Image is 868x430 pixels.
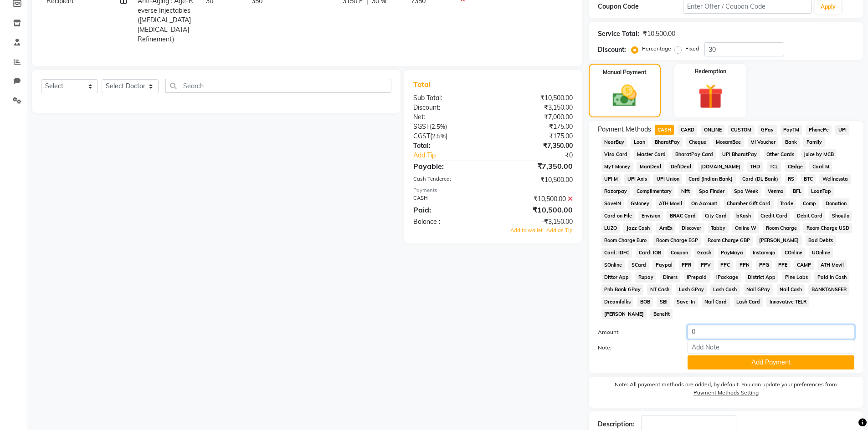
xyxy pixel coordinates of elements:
span: PPG [756,260,772,270]
span: CAMP [794,260,814,270]
span: Wellnessta [819,174,851,184]
span: Coupon [668,248,691,258]
span: PayTM [781,125,802,135]
label: Note: [591,344,681,352]
span: TCL [767,162,781,172]
label: Fixed [685,45,699,53]
div: CASH [406,194,493,204]
label: Percentage [642,45,671,53]
span: PPV [698,260,714,270]
span: Razorpay [601,186,630,197]
span: Add to wallet [510,227,543,233]
span: PayMaya [718,248,746,258]
input: Search [165,79,391,93]
span: CEdge [785,162,806,172]
span: UPI M [601,174,621,184]
div: ( ) [406,132,493,141]
div: Payments [413,187,572,194]
span: Complimentary [633,186,674,197]
span: Card (DL Bank) [740,174,781,184]
a: Add Tip [406,151,507,160]
span: SGST [413,122,430,131]
span: BharatPay Card [672,149,716,160]
span: iPrepaid [684,272,710,283]
span: Spa Week [731,186,761,197]
div: Total: [406,141,493,151]
span: Nail GPay [744,284,773,295]
span: NT Cash [647,284,672,295]
div: ₹10,500.00 [493,175,580,185]
span: MI Voucher [748,137,779,147]
img: _gift.svg [690,81,731,112]
button: Add Payment [688,355,854,369]
span: Jazz Cash [623,223,652,233]
span: bKash [734,211,754,221]
span: Paid in Cash [814,272,849,283]
span: [PERSON_NAME] [756,235,802,246]
span: MyT Money [601,162,633,172]
span: PPR [679,260,694,270]
span: Lash GPay [676,284,707,295]
span: Room Charge USD [803,223,852,233]
span: Payment Methods [598,125,651,134]
span: LoanTap [808,186,834,197]
img: _cash.svg [605,82,644,110]
div: ₹0 [508,151,580,160]
span: Credit Card [758,211,791,221]
span: Card M [809,162,832,172]
span: Spa Finder [696,186,728,197]
div: ₹175.00 [493,122,580,132]
div: Discount: [598,45,626,55]
span: [PERSON_NAME] [601,309,647,319]
div: ₹10,500.00 [493,93,580,103]
span: RS [785,174,797,184]
span: ATH Movil [656,198,685,209]
span: District App [745,272,779,283]
label: Manual Payment [603,68,647,76]
div: Payable: [406,161,493,172]
div: Balance : [406,217,493,227]
label: Note: All payment methods are added, by default. You can update your preferences from [598,380,854,400]
span: Family [803,137,825,147]
span: SCard [628,260,649,270]
div: Cash Tendered: [406,175,493,185]
div: ₹3,150.00 [493,103,580,112]
span: Master Card [634,149,668,160]
span: Visa Card [601,149,631,160]
span: Card (Indian Bank) [686,174,736,184]
span: UOnline [809,248,833,258]
label: Redemption [695,67,726,76]
span: GMoney [627,198,652,209]
div: Discount: [406,103,493,112]
div: Description: [598,420,634,429]
div: Paid: [406,204,493,215]
span: THD [747,162,763,172]
span: CARD [678,125,697,135]
div: -₹3,150.00 [493,217,580,227]
span: UPI Union [653,174,682,184]
span: PPC [718,260,733,270]
span: Bad Debts [806,235,836,246]
span: Room Charge Euro [601,235,650,246]
span: ATH Movil [817,260,847,270]
span: PPN [736,260,752,270]
span: Rupay [635,272,656,283]
span: Card: IDFC [601,248,632,258]
span: Room Charge GBP [704,235,753,246]
span: DefiDeal [668,162,694,172]
span: On Account [688,198,720,209]
span: iPackage [714,272,741,283]
span: Online W [732,223,760,233]
span: PPE [776,260,791,270]
span: Innovative TELR [766,297,809,307]
span: BANKTANSFER [808,284,849,295]
span: GPay [758,125,777,135]
span: [DOMAIN_NAME] [698,162,744,172]
span: Cheque [686,137,709,147]
span: Card on File [601,211,635,221]
span: Card: IOB [636,248,664,258]
span: Lash Cash [710,284,740,295]
span: Paypal [652,260,675,270]
span: Room Charge [763,223,800,233]
span: Chamber Gift Card [724,198,774,209]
